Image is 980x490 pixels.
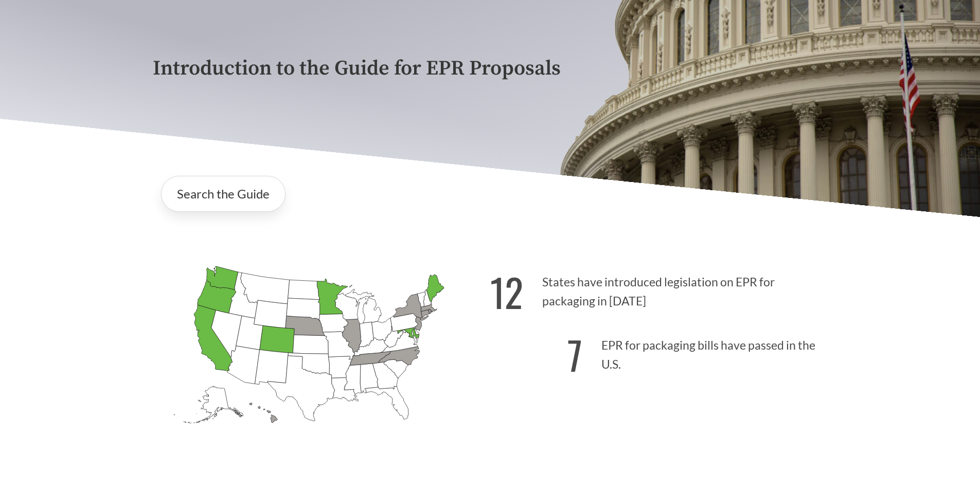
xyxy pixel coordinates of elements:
p: EPR for packaging bills have passed in the U.S. [490,320,828,384]
p: Introduction to the Guide for EPR Proposals [153,57,828,80]
a: Search the Guide [161,176,286,212]
strong: 12 [490,263,523,320]
p: States have introduced legislation on EPR for packaging in [DATE] [490,257,828,320]
strong: 7 [567,326,582,383]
